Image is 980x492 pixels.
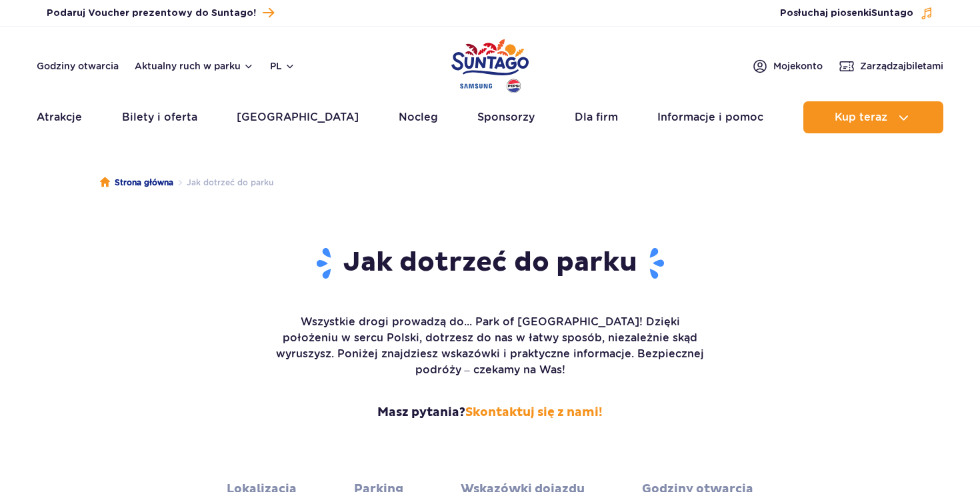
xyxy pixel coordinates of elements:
[273,405,707,421] strong: Masz pytania?
[47,4,274,22] a: Podaruj Voucher prezentowy do Suntago!
[399,101,438,133] a: Nocleg
[803,101,943,133] button: Kup teraz
[173,176,273,189] li: Jak dotrzeć do parku
[135,61,254,71] button: Aktualny ruch w parku
[657,101,763,133] a: Informacje i pomoc
[273,246,707,281] h1: Jak dotrzeć do parku
[835,111,887,123] span: Kup teraz
[465,405,603,420] a: Skontaktuj się z nami!
[575,101,618,133] a: Dla firm
[270,59,295,73] button: pl
[37,59,119,73] a: Godziny otwarcia
[780,7,913,20] span: Posłuchaj piosenki
[773,59,823,73] span: Moje konto
[122,101,197,133] a: Bilety i oferta
[273,314,707,378] p: Wszystkie drogi prowadzą do... Park of [GEOGRAPHIC_DATA]! Dzięki położeniu w sercu Polski, dotrze...
[477,101,535,133] a: Sponsorzy
[752,58,823,74] a: Mojekonto
[860,59,943,73] span: Zarządzaj biletami
[839,58,943,74] a: Zarządzajbiletami
[871,9,913,18] span: Suntago
[37,101,82,133] a: Atrakcje
[47,7,256,20] span: Podaruj Voucher prezentowy do Suntago!
[237,101,359,133] a: [GEOGRAPHIC_DATA]
[451,33,529,95] a: Park of Poland
[100,176,173,189] a: Strona główna
[780,7,933,20] button: Posłuchaj piosenkiSuntago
